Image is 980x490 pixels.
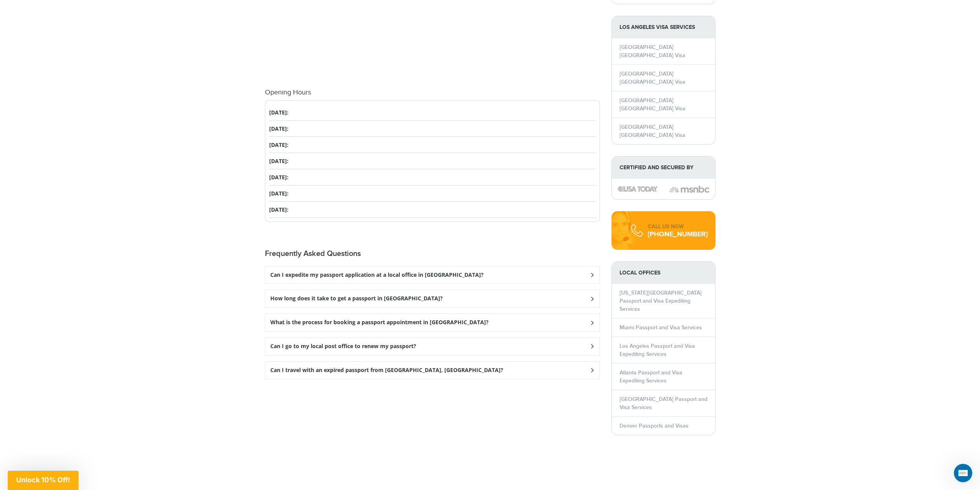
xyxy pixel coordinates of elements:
[648,231,708,238] div: [PHONE_NUMBER]
[270,343,416,350] h3: Can I go to my local post office to renew my passport?
[620,290,702,312] a: [US_STATE][GEOGRAPHIC_DATA] Passport and Visa Expediting Services
[618,186,658,192] img: image description
[269,137,596,153] li: [DATE]:
[270,295,443,302] h3: How long does it take to get a passport in [GEOGRAPHIC_DATA]?
[265,89,600,96] h4: Opening Hours
[269,185,596,202] li: [DATE]:
[269,121,596,137] li: [DATE]:
[620,343,695,357] a: Los Angeles Passport and Visa Expediting Services
[269,169,596,185] li: [DATE]:
[954,464,972,482] iframe: Intercom live chat
[620,324,702,331] a: Miami Passport and Visa Services
[648,223,708,231] div: CALL US NOW
[265,385,600,466] iframe: fb:comments Facebook Social Plugin
[270,367,503,374] h3: Can I travel with an expired passport from [GEOGRAPHIC_DATA], [GEOGRAPHIC_DATA]?
[269,104,596,121] li: [DATE]:
[8,471,79,490] div: Unlock 10% Off!
[620,396,707,411] a: [GEOGRAPHIC_DATA] Passport and Visa Services
[620,423,689,429] a: Denver Passports and Visas
[620,71,685,85] a: [GEOGRAPHIC_DATA] [GEOGRAPHIC_DATA] Visa
[612,157,715,178] strong: Certified and Secured by
[620,369,682,384] a: Atlanta Passport and Visa Expediting Services
[612,16,715,38] strong: Los Angeles Visa Services
[269,153,596,169] li: [DATE]:
[270,319,489,326] h3: What is the process for booking a passport appointment in [GEOGRAPHIC_DATA]?
[620,124,685,138] a: [GEOGRAPHIC_DATA] [GEOGRAPHIC_DATA] Visa
[270,272,484,278] h3: Can I expedite my passport application at a local office in [GEOGRAPHIC_DATA]?
[612,262,715,284] strong: LOCAL OFFICES
[16,476,70,484] span: Unlock 10% Off!
[620,97,685,112] a: [GEOGRAPHIC_DATA] [GEOGRAPHIC_DATA] Visa
[269,202,596,218] li: [DATE]:
[669,185,709,194] img: image description
[265,249,600,258] h2: Frequently Asked Questions
[620,44,685,59] a: [GEOGRAPHIC_DATA] [GEOGRAPHIC_DATA] Visa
